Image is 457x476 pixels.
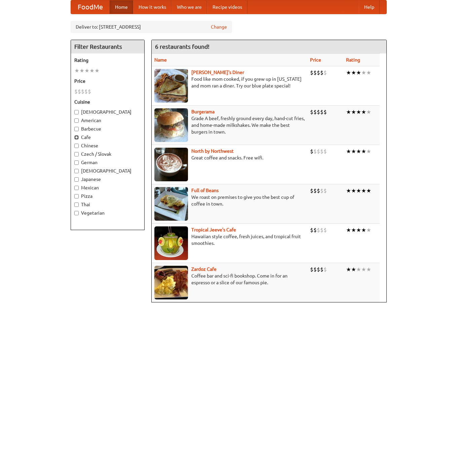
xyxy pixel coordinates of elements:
[74,151,141,157] label: Czech / Slovak
[313,148,317,155] li: $
[317,108,320,116] li: $
[74,99,141,105] h5: Cuisine
[191,227,236,232] a: Tropical Jeeve's Cafe
[155,43,210,50] ng-pluralize: 6 restaurants found!
[320,266,323,273] li: $
[361,187,366,194] li: ★
[361,226,366,234] li: ★
[74,176,141,183] label: Japanese
[320,148,323,155] li: $
[78,88,81,95] li: $
[74,110,79,114] input: [DEMOGRAPHIC_DATA]
[74,159,141,166] label: German
[191,70,244,75] a: [PERSON_NAME]'s Diner
[310,148,313,155] li: $
[323,226,327,234] li: $
[317,266,320,273] li: $
[317,69,320,76] li: $
[74,168,141,174] label: [DEMOGRAPHIC_DATA]
[71,21,232,33] div: Deliver to: [STREET_ADDRESS]
[154,76,305,89] p: Food like mom cooked, if you grew up in [US_STATE] and mom ran a diner. Try our blue plate special!
[320,226,323,234] li: $
[79,67,84,74] li: ★
[313,266,317,273] li: $
[310,57,321,63] a: Price
[74,135,79,140] input: Cafe
[317,187,320,194] li: $
[191,188,219,193] a: Full of Beans
[346,69,351,76] li: ★
[211,24,227,30] a: Change
[74,134,141,141] label: Cafe
[81,88,84,95] li: $
[346,226,351,234] li: ★
[74,142,141,149] label: Chinese
[356,148,361,155] li: ★
[323,266,327,273] li: $
[323,108,327,116] li: $
[74,67,79,74] li: ★
[323,187,327,194] li: $
[172,0,207,14] a: Who we are
[191,109,215,114] b: Burgerama
[74,78,141,84] h5: Price
[356,108,361,116] li: ★
[320,69,323,76] li: $
[74,88,78,95] li: $
[154,226,188,260] img: jeeves.jpg
[359,0,380,14] a: Help
[320,108,323,116] li: $
[74,194,79,198] input: Pizza
[110,0,133,14] a: Home
[74,203,79,207] input: Thai
[356,69,361,76] li: ★
[313,187,317,194] li: $
[366,187,371,194] li: ★
[74,125,141,132] label: Barbecue
[346,148,351,155] li: ★
[89,67,94,74] li: ★
[317,148,320,155] li: $
[310,226,313,234] li: $
[154,148,188,181] img: north.jpg
[346,266,351,273] li: ★
[74,117,141,124] label: American
[74,211,79,215] input: Vegetarian
[71,40,144,53] h4: Filter Restaurants
[313,108,317,116] li: $
[74,118,79,123] input: American
[88,88,91,95] li: $
[366,266,371,273] li: ★
[154,154,305,161] p: Great coffee and snacks. Free wifi.
[74,152,79,156] input: Czech / Slovak
[74,177,79,182] input: Japanese
[356,187,361,194] li: ★
[74,184,141,191] label: Mexican
[351,148,356,155] li: ★
[313,226,317,234] li: $
[74,57,141,64] h5: Rating
[320,187,323,194] li: $
[84,88,88,95] li: $
[154,108,188,142] img: burgerama.jpg
[366,226,371,234] li: ★
[310,187,313,194] li: $
[207,0,247,14] a: Recipe videos
[191,148,234,154] a: North by Northwest
[84,67,89,74] li: ★
[154,272,305,286] p: Coffee bar and sci-fi bookshop. Come in for an espresso or a slice of our famous pie.
[154,69,188,103] img: sallys.jpg
[74,160,79,165] input: German
[351,266,356,273] li: ★
[154,194,305,207] p: We roast on premises to give you the best cup of coffee in town.
[351,69,356,76] li: ★
[154,187,188,221] img: beans.jpg
[310,108,313,116] li: $
[317,226,320,234] li: $
[323,69,327,76] li: $
[361,266,366,273] li: ★
[74,169,79,173] input: [DEMOGRAPHIC_DATA]
[346,108,351,116] li: ★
